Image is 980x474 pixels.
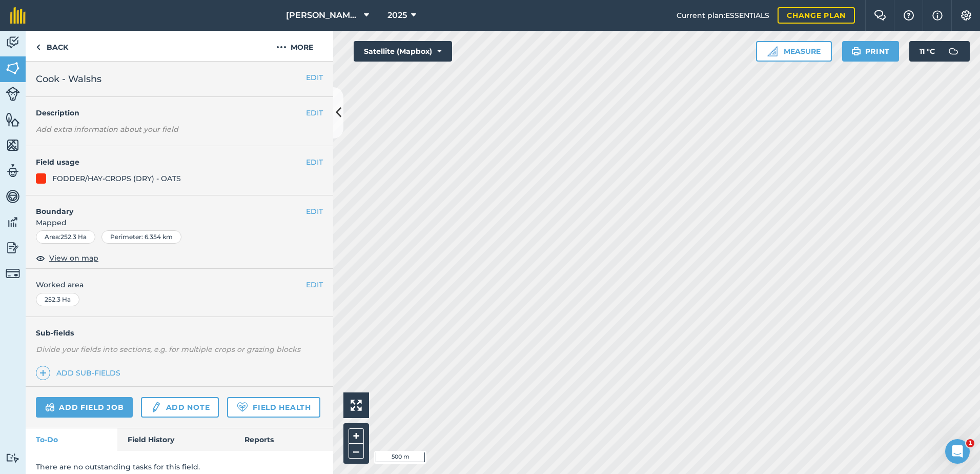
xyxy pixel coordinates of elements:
[354,41,452,62] button: Satellite (Mapbox)
[6,189,20,204] img: svg+xml;base64,PD94bWwgdmVyc2lvbj0iMS4wIiBlbmNvZGluZz0idXRmLTgiPz4KPCEtLSBHZW5lcmF0b3I6IEFkb2JlIE...
[101,230,181,244] div: Perimeter : 6.354 km
[306,107,323,118] button: EDIT
[117,428,234,451] a: Field History
[945,439,970,464] iframe: Intercom live chat
[234,428,333,451] a: Reports
[36,345,300,354] em: Divide your fields into sections, e.g. for multiple crops or grazing blocks
[306,72,323,83] button: EDIT
[903,10,915,21] img: A question mark icon
[45,401,55,413] img: svg+xml;base64,PD94bWwgdmVyc2lvbj0iMS4wIiBlbmNvZGluZz0idXRmLTgiPz4KPCEtLSBHZW5lcmF0b3I6IEFkb2JlIE...
[26,428,117,451] a: To-Do
[306,156,323,168] button: EDIT
[6,137,20,153] img: svg+xml;base64,PHN2ZyB4bWxucz0iaHR0cDovL3d3dy53My5vcmcvMjAwMC9zdmciIHdpZHRoPSI1NiIgaGVpZ2h0PSI2MC...
[36,279,323,290] span: Worked area
[778,7,855,24] a: Change plan
[36,41,40,53] img: svg+xml;base64,PHN2ZyB4bWxucz0iaHR0cDovL3d3dy53My5vcmcvMjAwMC9zdmciIHdpZHRoPSI5IiBoZWlnaHQ9IjI0Ii...
[851,45,861,57] img: svg+xml;base64,PHN2ZyB4bWxucz0iaHR0cDovL3d3dy53My5vcmcvMjAwMC9zdmciIHdpZHRoPSIxOSIgaGVpZ2h0PSIyNC...
[6,87,20,101] img: svg+xml;base64,PD94bWwgdmVyc2lvbj0iMS4wIiBlbmNvZGluZz0idXRmLTgiPz4KPCEtLSBHZW5lcmF0b3I6IEFkb2JlIE...
[966,439,974,447] span: 1
[6,112,20,127] img: svg+xml;base64,PHN2ZyB4bWxucz0iaHR0cDovL3d3dy53My5vcmcvMjAwMC9zdmciIHdpZHRoPSI1NiIgaGVpZ2h0PSI2MC...
[6,240,20,255] img: svg+xml;base64,PD94bWwgdmVyc2lvbj0iMS4wIiBlbmNvZGluZz0idXRmLTgiPz4KPCEtLSBHZW5lcmF0b3I6IEFkb2JlIE...
[6,61,20,76] img: svg+xml;base64,PHN2ZyB4bWxucz0iaHR0cDovL3d3dy53My5vcmcvMjAwMC9zdmciIHdpZHRoPSI1NiIgaGVpZ2h0PSI2MC...
[36,125,178,134] em: Add extra information about your field
[26,31,78,61] a: Back
[874,10,886,21] img: Two speech bubbles overlapping with the left bubble in the forefront
[150,401,161,413] img: svg+xml;base64,PD94bWwgdmVyc2lvbj0iMS4wIiBlbmNvZGluZz0idXRmLTgiPz4KPCEtLSBHZW5lcmF0b3I6IEFkb2JlIE...
[6,214,20,230] img: svg+xml;base64,PD94bWwgdmVyc2lvbj0iMS4wIiBlbmNvZGluZz0idXRmLTgiPz4KPCEtLSBHZW5lcmF0b3I6IEFkb2JlIE...
[677,10,769,21] span: Current plan : ESSENTIALS
[36,230,95,244] div: Area : 252.3 Ha
[26,217,333,228] span: Mapped
[756,41,832,62] button: Measure
[26,195,306,217] h4: Boundary
[36,72,101,86] span: Cook - Walshs
[49,252,98,264] span: View on map
[10,7,26,24] img: fieldmargin Logo
[256,31,333,61] button: More
[36,252,45,264] img: svg+xml;base64,PHN2ZyB4bWxucz0iaHR0cDovL3d3dy53My5vcmcvMjAwMC9zdmciIHdpZHRoPSIxOCIgaGVpZ2h0PSIyNC...
[767,46,778,56] img: Ruler icon
[349,444,364,459] button: –
[306,279,323,290] button: EDIT
[36,107,323,118] h4: Description
[276,41,287,53] img: svg+xml;base64,PHN2ZyB4bWxucz0iaHR0cDovL3d3dy53My5vcmcvMjAwMC9zdmciIHdpZHRoPSIyMCIgaGVpZ2h0PSIyNC...
[349,428,364,444] button: +
[39,367,47,379] img: svg+xml;base64,PHN2ZyB4bWxucz0iaHR0cDovL3d3dy53My5vcmcvMjAwMC9zdmciIHdpZHRoPSIxNCIgaGVpZ2h0PSIyNC...
[920,41,935,62] span: 11 ° C
[36,461,323,472] p: There are no outstanding tasks for this field.
[36,252,98,264] button: View on map
[26,327,333,339] h4: Sub-fields
[351,400,362,411] img: Four arrows, one pointing top left, one top right, one bottom right and the last bottom left
[36,366,125,380] a: Add sub-fields
[932,9,943,22] img: svg+xml;base64,PHN2ZyB4bWxucz0iaHR0cDovL3d3dy53My5vcmcvMjAwMC9zdmciIHdpZHRoPSIxNyIgaGVpZ2h0PSIxNy...
[227,397,320,418] a: Field Health
[141,397,219,418] a: Add note
[52,173,181,184] div: FODDER/HAY-CROPS (DRY) - OATS
[6,35,20,50] img: svg+xml;base64,PD94bWwgdmVyc2lvbj0iMS4wIiBlbmNvZGluZz0idXRmLTgiPz4KPCEtLSBHZW5lcmF0b3I6IEFkb2JlIE...
[6,266,20,281] img: svg+xml;base64,PD94bWwgdmVyc2lvbj0iMS4wIiBlbmNvZGluZz0idXRmLTgiPz4KPCEtLSBHZW5lcmF0b3I6IEFkb2JlIE...
[960,10,972,21] img: A cog icon
[36,293,79,306] div: 252.3 Ha
[842,41,900,62] button: Print
[909,41,970,62] button: 11 °C
[387,9,407,22] span: 2025
[943,41,964,62] img: svg+xml;base64,PD94bWwgdmVyc2lvbj0iMS4wIiBlbmNvZGluZz0idXRmLTgiPz4KPCEtLSBHZW5lcmF0b3I6IEFkb2JlIE...
[36,397,133,418] a: Add field job
[36,156,306,168] h4: Field usage
[6,163,20,179] img: svg+xml;base64,PD94bWwgdmVyc2lvbj0iMS4wIiBlbmNvZGluZz0idXRmLTgiPz4KPCEtLSBHZW5lcmF0b3I6IEFkb2JlIE...
[286,9,360,22] span: [PERSON_NAME] ASAHI PADDOCKS
[306,206,323,217] button: EDIT
[6,453,20,463] img: svg+xml;base64,PD94bWwgdmVyc2lvbj0iMS4wIiBlbmNvZGluZz0idXRmLTgiPz4KPCEtLSBHZW5lcmF0b3I6IEFkb2JlIE...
